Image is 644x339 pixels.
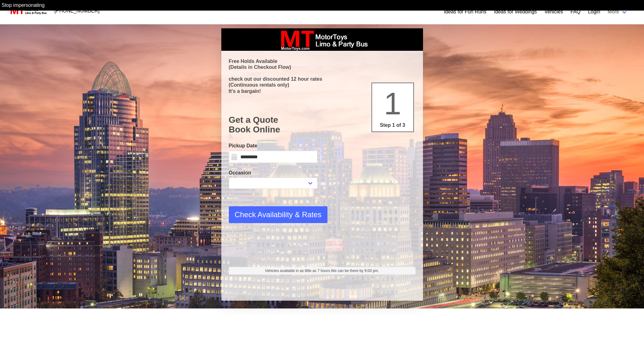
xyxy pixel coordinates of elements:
[229,142,317,150] label: Pickup Date
[375,122,411,129] p: Step 1 of 3
[444,8,486,16] a: Ideas for Fun Runs
[9,7,47,15] img: MotorToys Logo
[604,6,632,18] a: More
[51,5,103,17] a: [PHONE_NUMBER]
[229,88,415,94] p: It's a bargain!
[235,209,322,220] span: Check Availability & Rates
[229,206,327,223] button: Check Availability & Rates
[229,82,415,88] p: (Continuous rentals only)
[570,8,580,16] a: FAQ
[588,8,600,16] a: Login
[544,8,563,16] a: Vehicles
[229,58,415,64] p: Free Holds Available
[2,2,45,8] a: Stop impersonating
[229,64,415,70] p: (Details in Checkout Flow)
[229,76,415,82] p: check out our discounted 12 hour rates
[331,269,379,273] span: We can be there by 9:00 pm.
[384,86,401,121] span: 1
[275,28,369,51] img: box_logo_brand.jpeg
[229,115,415,135] h1: Get a Quote Book Online
[494,8,537,16] a: Ideas for Weddings
[229,169,317,177] label: Occasion
[265,268,379,274] span: Vehicles available in as little as 7 hours.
